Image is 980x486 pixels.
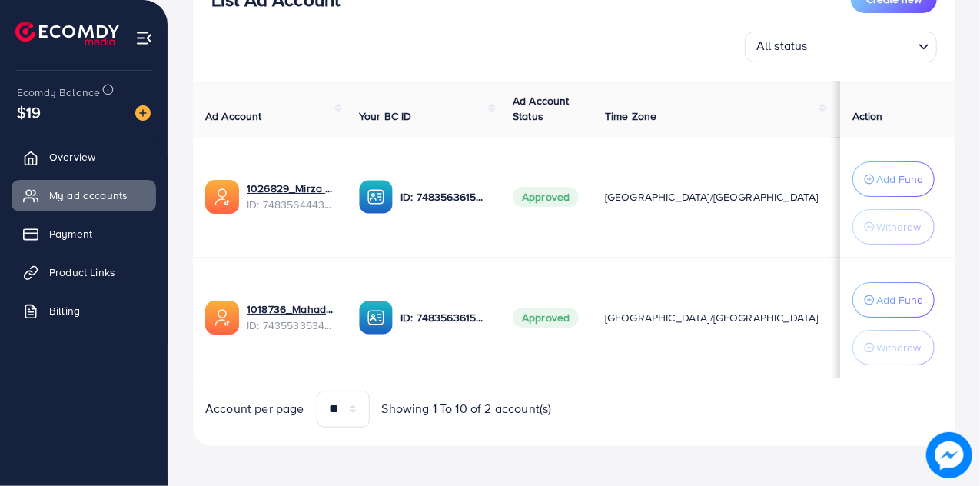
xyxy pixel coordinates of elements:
p: ID: 7483563615300272136 [400,308,488,327]
p: Withdraw [876,218,921,236]
img: ic-ads-acc.e4c84228.svg [205,301,239,335]
span: My ad accounts [49,188,128,203]
span: All status [753,34,811,58]
p: ID: 7483563615300272136 [400,188,488,206]
span: Ad Account [205,108,262,124]
span: $19 [17,101,41,123]
span: Account per page [205,400,304,418]
a: Overview [12,141,156,172]
a: 1026829_Mirza Hassnain_1742403147959 [247,181,334,196]
span: [GEOGRAPHIC_DATA]/[GEOGRAPHIC_DATA] [605,189,819,205]
span: ID: 7435533534087036945 [247,318,334,333]
div: Search for option [745,32,937,62]
img: ic-ba-acc.ded83a64.svg [359,180,393,214]
span: Time Zone [605,108,656,124]
a: Product Links [12,257,156,288]
button: Add Fund [852,161,935,197]
span: Billing [49,303,80,318]
span: Payment [49,226,92,241]
p: Add Fund [876,291,923,309]
a: 1018736_Mahad Keratin_1731220068476 [247,301,334,317]
span: Overview [49,149,95,165]
span: Approved [513,308,579,328]
a: Billing [12,295,156,326]
div: <span class='underline'>1026829_Mirza Hassnain_1742403147959</span></br>7483564443801206785 [247,181,334,212]
p: Withdraw [876,338,921,357]
img: logo [15,22,119,45]
img: menu [135,29,153,47]
div: <span class='underline'>1018736_Mahad Keratin_1731220068476</span></br>7435533534087036945 [247,301,334,333]
span: Showing 1 To 10 of 2 account(s) [382,400,552,418]
button: Add Fund [852,282,935,318]
span: [GEOGRAPHIC_DATA]/[GEOGRAPHIC_DATA] [605,310,819,325]
span: Product Links [49,265,115,280]
img: image [926,432,972,478]
input: Search for option [812,35,912,58]
span: Ecomdy Balance [17,85,100,100]
p: Add Fund [876,170,923,188]
span: Ad Account Status [513,93,570,124]
img: ic-ba-acc.ded83a64.svg [359,301,393,335]
img: ic-ads-acc.e4c84228.svg [205,180,239,214]
img: image [135,105,151,121]
button: Withdraw [852,330,935,365]
span: Your BC ID [359,108,412,124]
button: Withdraw [852,209,935,245]
a: My ad accounts [12,180,156,211]
span: ID: 7483564443801206785 [247,197,334,212]
a: Payment [12,218,156,249]
span: Action [852,108,883,124]
span: Approved [513,187,579,207]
